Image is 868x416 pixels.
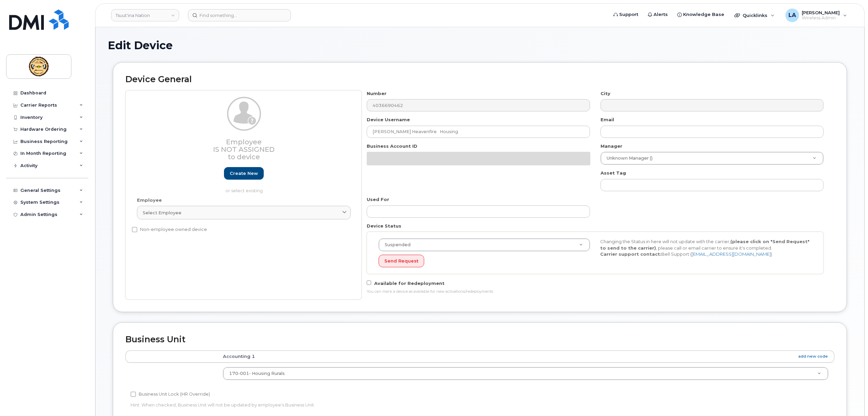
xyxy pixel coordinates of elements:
div: Changing the Status in here will not update with the carrier, , please call or email carrier to e... [595,238,817,257]
a: Suspended [379,239,590,251]
input: Business Unit Lock (HR Override) [131,392,136,397]
input: Non-employee owned device [132,227,137,232]
label: Asset Tag [601,170,626,176]
span: Available for Redeployment [374,281,445,286]
label: Employee [137,197,162,203]
a: [EMAIL_ADDRESS][DOMAIN_NAME] [692,251,771,257]
th: Accounting 1 [217,350,834,363]
strong: (please click on "Send Request" to send to the carrier) [600,239,810,251]
h2: Business Unit [125,335,834,344]
label: Business Account ID [367,143,417,149]
span: Unknown Manager () [603,155,653,161]
label: Device Username [367,116,410,123]
label: Used For [367,196,389,203]
a: Create new [224,167,264,180]
p: or select existing [137,187,351,194]
p: Hint: When checked, Business Unit will not be updated by employee's Business Unit [131,402,593,408]
a: Unknown Manager () [601,152,823,164]
label: Manager [601,143,622,149]
span: 170-001- Housing Rurals [229,371,285,376]
span: Select employee [143,210,181,216]
span: Is not assigned [213,145,275,153]
label: Business Unit Lock (HR Override) [131,390,210,398]
h1: Edit Device [108,39,852,51]
a: 170-001- Housing Rurals [223,367,828,380]
h3: Employee [137,138,351,161]
span: to device [228,153,260,161]
h2: Device General [125,75,834,84]
label: Non-employee owned device [132,225,207,234]
a: add new code [798,354,828,359]
label: Email [601,116,614,123]
label: Device Status [367,223,401,229]
span: Suspended [381,242,411,248]
div: You can mark a device as available for new activations/redeployments [367,289,823,294]
input: Available for Redeployment [367,281,371,285]
label: Number [367,90,386,97]
label: City [601,90,610,97]
a: Select employee [137,206,351,219]
button: Send Request [379,255,424,267]
strong: Carrier support contact: [600,251,661,257]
